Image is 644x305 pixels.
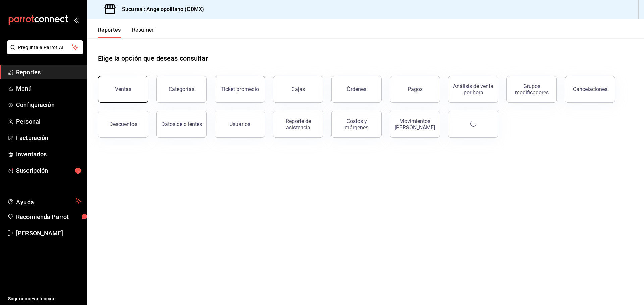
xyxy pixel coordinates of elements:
button: Cancelaciones [565,76,615,103]
div: Cajas [291,86,305,92]
button: Usuarios [215,111,265,138]
button: Grupos modificadores [506,76,557,103]
button: Movimientos [PERSON_NAME] [390,111,440,138]
button: Categorías [156,76,207,103]
button: Resumen [132,27,155,38]
button: Órdenes [331,76,382,103]
div: Ticket promedio [221,86,259,92]
button: Costos y márgenes [331,111,382,138]
div: Movimientos [PERSON_NAME] [394,118,436,131]
span: Recomienda Parrot [16,212,82,221]
button: Pregunta a Parrot AI [7,40,83,54]
span: Inventarios [16,150,82,159]
div: Datos de clientes [161,121,202,127]
span: Facturación [16,133,82,142]
span: [PERSON_NAME] [16,229,82,238]
div: Órdenes [347,86,366,92]
span: Reportes [16,68,82,77]
span: Suscripción [16,166,82,175]
div: Reporte de asistencia [277,118,319,131]
div: Costos y márgenes [336,118,377,131]
h1: Elige la opción que deseas consultar [98,53,208,63]
button: Descuentos [98,111,148,138]
span: Configuración [16,100,82,109]
a: Pregunta a Parrot AI [5,49,83,56]
h3: Sucursal: Angelopolitano (CDMX) [117,5,204,13]
div: Grupos modificadores [511,83,552,96]
button: Reportes [98,27,121,38]
div: Categorías [169,86,194,92]
span: Sugerir nueva función [8,295,82,302]
div: Descuentos [109,121,137,127]
button: Cajas [273,76,323,103]
button: Reporte de asistencia [273,111,323,138]
div: Cancelaciones [573,86,607,92]
div: Ventas [115,86,131,92]
div: Usuarios [229,121,250,127]
div: Análisis de venta por hora [452,83,494,96]
button: Datos de clientes [156,111,207,138]
span: Personal [16,117,82,126]
div: navigation tabs [98,27,155,38]
button: Análisis de venta por hora [448,76,498,103]
button: Pagos [390,76,440,103]
button: Ventas [98,76,148,103]
button: Ticket promedio [215,76,265,103]
button: open_drawer_menu [74,17,79,23]
span: Pregunta a Parrot AI [18,44,72,51]
div: Pagos [408,86,423,92]
span: Ayuda [16,197,73,205]
span: Menú [16,84,82,93]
